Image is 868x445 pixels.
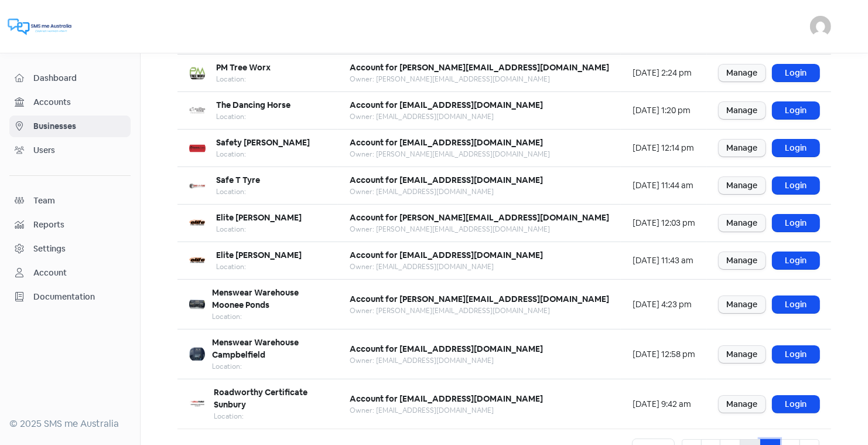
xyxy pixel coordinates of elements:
[33,195,125,207] span: Team
[33,144,125,157] span: Users
[33,72,125,84] span: Dashboard
[189,253,206,269] img: d6375d8b-3f56-492d-a834-ca750f3f26b0-250x250.png
[773,64,819,81] a: Login
[9,238,131,260] a: Settings
[719,346,766,363] a: Manage
[33,243,66,255] div: Settings
[350,261,543,272] div: Owner: [EMAIL_ADDRESS][DOMAIN_NAME]
[216,137,310,148] b: Safety [PERSON_NAME]
[33,219,125,231] span: Reports
[719,215,766,232] a: Manage
[212,361,326,372] div: Location:
[216,149,310,159] div: Location:
[350,250,543,260] b: Account for [EMAIL_ADDRESS][DOMAIN_NAME]
[9,140,131,161] a: Users
[216,212,302,223] b: Elite [PERSON_NAME]
[33,267,67,279] div: Account
[719,177,766,194] a: Manage
[350,137,543,148] b: Account for [EMAIL_ADDRESS][DOMAIN_NAME]
[216,111,291,122] div: Location:
[633,254,695,267] div: [DATE] 11:43 am
[350,100,543,110] b: Account for [EMAIL_ADDRESS][DOMAIN_NAME]
[350,305,609,316] div: Owner: [PERSON_NAME][EMAIL_ADDRESS][DOMAIN_NAME]
[189,215,206,232] img: 08f8507d-dba5-4ce1-9c6b-35a340ab8a28-250x250.png
[214,411,326,422] div: Location:
[9,417,131,431] div: © 2025 SMS me Australia
[216,62,271,73] b: PM Tree Worx
[216,224,302,235] div: Location:
[189,346,205,362] img: 47775a9a-5391-4925-acb3-6f6340a2546c-250x250.png
[773,102,819,119] a: Login
[350,111,543,122] div: Owner: [EMAIL_ADDRESS][DOMAIN_NAME]
[350,224,609,235] div: Owner: [PERSON_NAME][EMAIL_ADDRESS][DOMAIN_NAME]
[189,396,206,412] img: 6f30de45-e9c3-4a31-8c11-8edcb29adc39-250x250.png
[719,252,766,269] a: Manage
[810,16,831,37] img: User
[189,65,206,81] img: 8e6be882-b8f8-4000-9d52-cd9a2278ef82-250x250.png
[633,179,695,192] div: [DATE] 11:44 am
[9,116,131,137] a: Businesses
[216,175,260,185] b: Safe T Tyre
[9,190,131,212] a: Team
[189,140,206,157] img: e5902682-5609-4444-905f-11d33a62bfc8-250x250.png
[350,62,609,73] b: Account for [PERSON_NAME][EMAIL_ADDRESS][DOMAIN_NAME]
[33,291,125,303] span: Documentation
[212,311,326,322] div: Location:
[9,286,131,308] a: Documentation
[33,96,125,108] span: Accounts
[350,74,609,84] div: Owner: [PERSON_NAME][EMAIL_ADDRESS][DOMAIN_NAME]
[212,337,299,360] b: Menswear Warehouse Campbelfield
[350,149,550,159] div: Owner: [PERSON_NAME][EMAIL_ADDRESS][DOMAIN_NAME]
[189,178,206,194] img: 466b8bf0-598b-41ee-824d-ef99d3e9fa77-250x250.png
[350,393,543,404] b: Account for [EMAIL_ADDRESS][DOMAIN_NAME]
[33,120,125,133] span: Businesses
[216,100,291,110] b: The Dancing Horse
[773,296,819,313] a: Login
[189,103,206,119] img: 09e11095-148f-421e-8508-52cfe9c2faa2-250x250.png
[214,387,307,410] b: Roadworthy Certificate Sunbury
[350,294,609,304] b: Account for [PERSON_NAME][EMAIL_ADDRESS][DOMAIN_NAME]
[719,140,766,157] a: Manage
[350,344,543,354] b: Account for [EMAIL_ADDRESS][DOMAIN_NAME]
[350,175,543,185] b: Account for [EMAIL_ADDRESS][DOMAIN_NAME]
[350,355,543,366] div: Owner: [EMAIL_ADDRESS][DOMAIN_NAME]
[9,262,131,284] a: Account
[9,67,131,89] a: Dashboard
[9,91,131,113] a: Accounts
[773,396,819,413] a: Login
[633,104,695,117] div: [DATE] 1:20 pm
[633,217,695,229] div: [DATE] 12:03 pm
[633,348,695,361] div: [DATE] 12:58 pm
[9,214,131,236] a: Reports
[212,287,299,310] b: Menswear Warehouse Moonee Ponds
[719,64,766,81] a: Manage
[633,398,695,410] div: [DATE] 9:42 am
[773,346,819,363] a: Login
[216,250,302,260] b: Elite [PERSON_NAME]
[216,74,271,84] div: Location:
[633,142,695,154] div: [DATE] 12:14 pm
[719,396,766,413] a: Manage
[773,215,819,232] a: Login
[350,212,609,223] b: Account for [PERSON_NAME][EMAIL_ADDRESS][DOMAIN_NAME]
[189,296,205,312] img: a0e0a674-a837-4894-8d48-c6be2a585fec-250x250.png
[773,252,819,269] a: Login
[773,177,819,194] a: Login
[216,261,302,272] div: Location:
[216,186,260,197] div: Location:
[719,296,766,313] a: Manage
[350,186,543,197] div: Owner: [EMAIL_ADDRESS][DOMAIN_NAME]
[633,298,695,311] div: [DATE] 4:23 pm
[633,67,695,79] div: [DATE] 2:24 pm
[773,140,819,157] a: Login
[719,102,766,119] a: Manage
[350,405,543,416] div: Owner: [EMAIL_ADDRESS][DOMAIN_NAME]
